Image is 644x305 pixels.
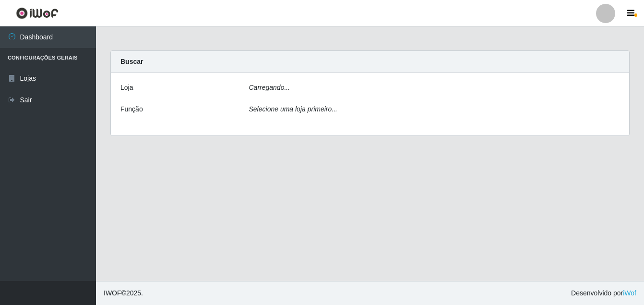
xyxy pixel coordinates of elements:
[120,58,143,65] strong: Buscar
[120,83,133,93] label: Loja
[249,84,290,91] i: Carregando...
[623,289,636,297] a: iWof
[16,7,59,19] img: CoreUI Logo
[104,288,143,298] span: © 2025 .
[249,105,337,113] i: Selecione uma loja primeiro...
[120,104,143,114] label: Função
[571,288,636,298] span: Desenvolvido por
[104,289,121,297] span: IWOF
